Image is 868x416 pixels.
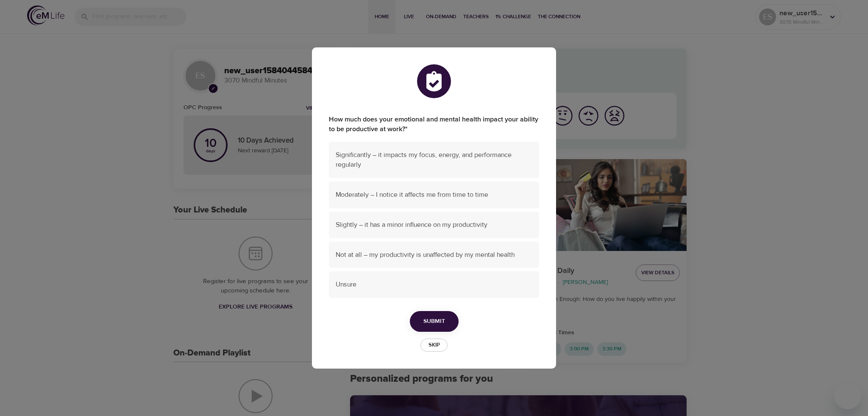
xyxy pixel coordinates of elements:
[336,280,532,289] span: Unsure
[425,340,443,350] span: Skip
[423,316,445,327] span: Submit
[420,339,448,352] button: Skip
[336,250,532,260] span: Not at all – my productivity is unaffected by my mental health
[336,190,532,200] span: Moderately – I notice it affects me from time to time
[336,220,532,230] span: Slightly – it has a minor influence on my productivity
[329,115,539,134] label: How much does your emotional and mental health impact your ability to be productive at work?
[410,311,459,332] button: Submit
[336,150,532,170] span: Significantly – it impacts my focus, energy, and performance regularly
